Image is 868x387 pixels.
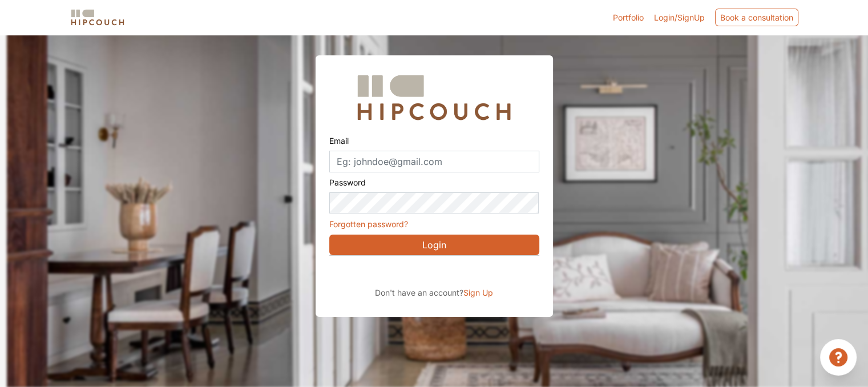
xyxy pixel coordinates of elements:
[329,151,539,172] input: Eg: johndoe@gmail.com
[329,235,539,255] button: Login
[329,131,349,151] label: Email
[329,219,408,229] a: Forgotten password?
[329,172,366,192] label: Password
[69,7,126,27] img: logo-horizontal.svg
[613,11,644,23] a: Portfolio
[69,5,126,30] span: logo-horizontal.svg
[463,288,493,297] span: Sign Up
[654,13,705,22] span: Login/SignUp
[715,9,798,26] div: Book a consultation
[324,259,544,284] iframe: Sign in with Google Button
[352,69,516,126] img: Hipcouch Logo
[375,288,463,297] span: Don't have an account?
